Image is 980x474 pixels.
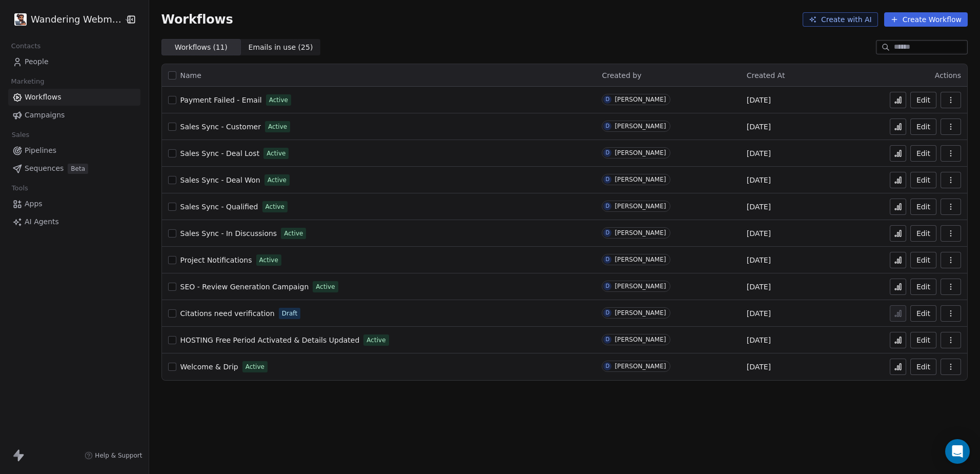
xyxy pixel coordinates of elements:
span: Payment Failed - Email [180,96,262,104]
a: Edit [910,252,936,268]
span: [DATE] [747,255,771,265]
span: [DATE] [747,282,771,292]
span: Contacts [7,38,45,54]
div: Open Intercom Messenger [945,439,970,464]
span: [DATE] [747,175,771,185]
a: Citations need verification [180,308,275,319]
span: Apps [25,199,43,209]
span: Name [180,70,201,81]
button: Edit [910,118,936,135]
span: [DATE] [747,202,771,212]
span: HOSTING Free Period Activated & Details Updated [180,336,360,344]
button: Edit [910,199,936,215]
span: Sales Sync - Deal Won [180,176,260,184]
span: [DATE] [747,122,771,132]
span: [DATE] [747,148,771,159]
div: D [606,175,610,184]
div: [PERSON_NAME] [615,229,666,236]
a: Apps [8,195,140,212]
span: Active [284,229,303,238]
span: Project Notifications [180,256,252,264]
div: D [606,122,610,130]
div: [PERSON_NAME] [615,256,666,263]
span: [DATE] [747,95,771,105]
span: Created by [602,71,641,80]
span: Workflows [25,92,62,103]
a: Edit [910,145,936,162]
div: D [606,95,610,104]
span: Sequences [25,163,64,174]
span: [DATE] [747,362,771,372]
span: Active [268,122,287,131]
div: [PERSON_NAME] [615,149,666,156]
span: [DATE] [747,308,771,319]
a: Help & Support [85,451,142,460]
span: Welcome & Drip [180,363,238,371]
span: Tools [7,181,32,196]
span: People [25,56,49,67]
div: [PERSON_NAME] [615,176,666,183]
span: Beta [68,164,88,174]
div: [PERSON_NAME] [615,96,666,103]
div: D [606,255,610,264]
a: HOSTING Free Period Activated & Details Updated [180,335,360,345]
span: Pipelines [25,145,56,156]
span: Active [267,149,285,158]
div: D [606,202,610,210]
span: Actions [935,71,961,80]
div: D [606,362,610,370]
span: Active [259,255,278,265]
span: Active [269,95,288,105]
a: Campaigns [8,107,140,124]
a: Project Notifications [180,255,252,265]
span: Active [266,202,284,211]
span: Sales Sync - Deal Lost [180,149,260,157]
button: Edit [910,359,936,375]
a: SEO - Review Generation Campaign [180,282,309,292]
button: Edit [910,225,936,242]
a: AI Agents [8,213,140,230]
span: [DATE] [747,335,771,345]
button: Edit [910,305,936,322]
span: SEO - Review Generation Campaign [180,283,309,291]
span: Citations need verification [180,309,275,318]
div: [PERSON_NAME] [615,283,666,290]
div: D [606,149,610,157]
span: Draft [282,309,297,318]
a: SequencesBeta [8,160,140,177]
span: Wandering Webmaster [31,13,121,26]
div: D [606,309,610,317]
span: Sales Sync - In Discussions [180,229,277,238]
span: AI Agents [25,216,59,227]
div: D [606,282,610,290]
a: Sales Sync - Customer [180,122,261,132]
div: [PERSON_NAME] [615,336,666,343]
a: Payment Failed - Email [180,95,262,105]
span: [DATE] [747,228,771,239]
span: Marketing [7,74,49,89]
div: [PERSON_NAME] [615,309,666,317]
a: Edit [910,172,936,188]
div: D [606,229,610,237]
a: Sales Sync - In Discussions [180,228,277,239]
span: Active [316,282,335,291]
button: Create with AI [803,12,878,27]
div: D [606,335,610,344]
span: Workflows [161,12,233,27]
span: Active [268,175,287,185]
a: People [8,53,140,70]
button: Create Workflow [884,12,968,27]
a: Workflows [8,89,140,106]
a: Edit [910,92,936,108]
a: Pipelines [8,142,140,159]
span: Sales Sync - Qualified [180,203,258,211]
span: Sales [7,127,34,143]
div: [PERSON_NAME] [615,363,666,370]
button: Edit [910,332,936,348]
